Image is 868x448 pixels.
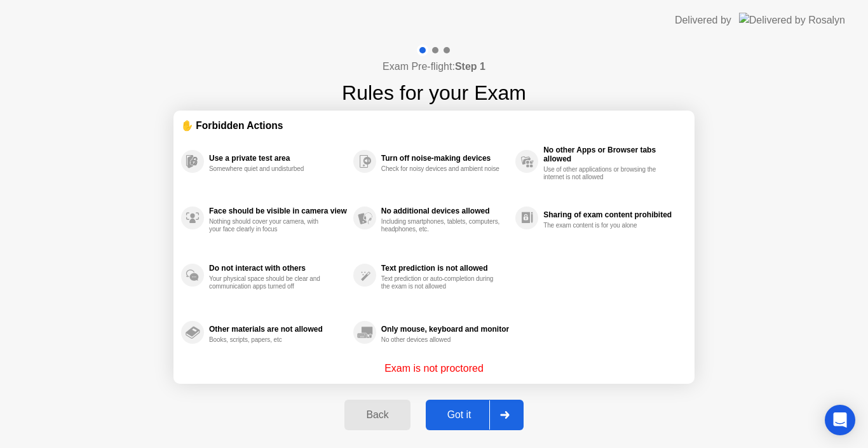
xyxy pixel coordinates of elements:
[455,61,485,72] b: Step 1
[209,325,347,334] div: Other materials are not allowed
[348,409,406,421] div: Back
[209,336,329,344] div: Books, scripts, papers, etc
[381,325,509,334] div: Only mouse, keyboard and monitor
[381,154,509,163] div: Turn off noise-making devices
[825,405,855,435] div: Open Intercom Messenger
[381,207,509,215] div: No additional devices allowed
[430,409,489,421] div: Got it
[209,275,329,290] div: Your physical space should be clear and communication apps turned off
[384,361,484,376] p: Exam is not proctored
[344,400,410,430] button: Back
[543,222,663,229] div: The exam content is for you alone
[426,400,524,430] button: Got it
[209,218,329,233] div: Nothing should cover your camera, with your face clearly in focus
[675,13,731,28] div: Delivered by
[381,275,501,290] div: Text prediction or auto-completion during the exam is not allowed
[209,264,347,273] div: Do not interact with others
[381,165,501,173] div: Check for noisy devices and ambient noise
[543,146,681,163] div: No other Apps or Browser tabs allowed
[209,154,347,163] div: Use a private test area
[543,210,681,219] div: Sharing of exam content prohibited
[209,165,329,173] div: Somewhere quiet and undisturbed
[739,13,845,27] img: Delivered by Rosalyn
[342,78,526,108] h1: Rules for your Exam
[381,336,501,344] div: No other devices allowed
[383,59,485,74] h4: Exam Pre-flight:
[181,118,687,133] div: ✋ Forbidden Actions
[381,264,509,273] div: Text prediction is not allowed
[543,166,663,181] div: Use of other applications or browsing the internet is not allowed
[381,218,501,233] div: Including smartphones, tablets, computers, headphones, etc.
[209,207,347,215] div: Face should be visible in camera view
